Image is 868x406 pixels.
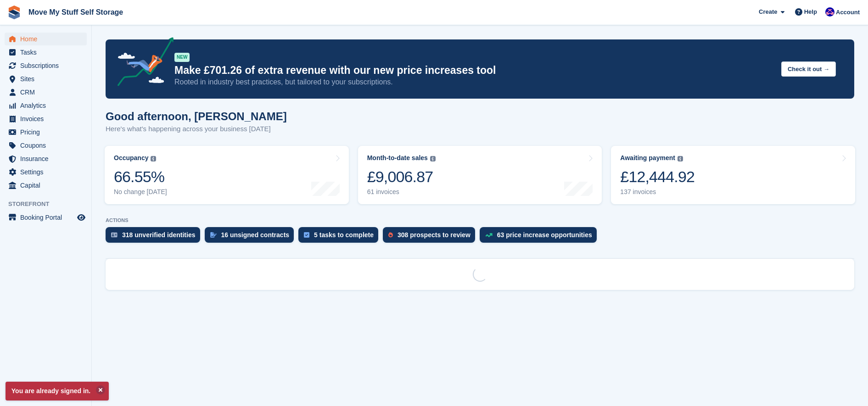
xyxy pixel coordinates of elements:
a: menu [5,211,87,224]
div: No change [DATE] [114,188,167,196]
div: 63 price increase opportunities [497,231,592,239]
p: Here's what's happening across your business [DATE] [106,124,287,134]
a: menu [5,139,87,152]
a: 63 price increase opportunities [480,227,601,247]
a: menu [5,72,87,85]
span: Coupons [20,139,75,152]
a: menu [5,86,87,99]
a: menu [5,46,87,59]
a: menu [5,166,87,178]
img: verify_identity-adf6edd0f0f0b5bbfe63781bf79b02c33cf7c696d77639b501bdc392416b5a36.svg [111,232,118,238]
img: task-75834270c22a3079a89374b754ae025e5fb1db73e45f91037f5363f120a921f8.svg [304,232,309,238]
span: Subscriptions [20,59,75,72]
span: Invoices [20,112,75,125]
div: 137 invoices [620,188,694,196]
a: menu [5,126,87,139]
span: CRM [20,86,75,99]
div: 308 prospects to review [398,231,470,239]
span: Capital [20,179,75,192]
a: menu [5,152,87,165]
div: Month-to-date sales [367,154,428,162]
span: Settings [20,166,75,178]
span: Pricing [20,126,75,139]
img: contract_signature_icon-13c848040528278c33f63329250d36e43548de30e8caae1d1a13099fd9432cc5.svg [210,232,217,238]
div: Occupancy [114,154,148,162]
div: 61 invoices [367,188,436,196]
button: Check it out → [781,61,836,77]
span: Sites [20,72,75,85]
a: menu [5,99,87,112]
img: Jade Whetnall [825,7,834,17]
span: Account [836,8,860,17]
a: menu [5,59,87,72]
a: Move My Stuff Self Storage [25,5,127,20]
span: Tasks [20,46,75,59]
a: menu [5,112,87,125]
a: Month-to-date sales £9,006.87 61 invoices [358,146,602,204]
span: Analytics [20,99,75,112]
span: Booking Portal [20,211,75,224]
a: menu [5,179,87,192]
div: 16 unsigned contracts [221,231,290,239]
span: Home [20,33,75,45]
a: 318 unverified identities [106,227,205,247]
a: 5 tasks to complete [298,227,383,247]
a: 308 prospects to review [383,227,480,247]
p: Rooted in industry best practices, but tailored to your subscriptions. [174,77,774,87]
div: £12,444.92 [620,167,694,186]
span: Storefront [8,200,91,209]
span: Insurance [20,152,75,165]
h1: Good afternoon, [PERSON_NAME] [106,110,287,122]
a: menu [5,33,87,45]
div: 318 unverified identities [122,231,196,239]
p: ACTIONS [106,217,854,223]
img: prospect-51fa495bee0391a8d652442698ab0144808aea92771e9ea1ae160a38d050c398.svg [388,232,393,238]
div: Awaiting payment [620,154,675,162]
a: Preview store [76,212,87,223]
img: stora-icon-8386f47178a22dfd0bd8f6a31ec36ba5ce8667c1dd55bd0f319d3a0aa187defe.svg [7,6,21,19]
img: price-adjustments-announcement-icon-8257ccfd72463d97f412b2fc003d46551f7dbcb40ab6d574587a9cd5c0d94... [110,37,174,89]
img: icon-info-grey-7440780725fd019a000dd9b08b2336e03edf1995a4989e88bcd33f0948082b44.svg [151,156,156,161]
div: £9,006.87 [367,167,436,186]
div: 66.55% [114,167,167,186]
img: price_increase_opportunities-93ffe204e8149a01c8c9dc8f82e8f89637d9d84a8eef4429ea346261dce0b2c0.svg [485,233,493,237]
img: icon-info-grey-7440780725fd019a000dd9b08b2336e03edf1995a4989e88bcd33f0948082b44.svg [430,156,436,161]
a: Occupancy 66.55% No change [DATE] [105,146,349,204]
a: 16 unsigned contracts [205,227,299,247]
div: NEW [174,53,190,62]
img: icon-info-grey-7440780725fd019a000dd9b08b2336e03edf1995a4989e88bcd33f0948082b44.svg [678,156,683,161]
p: You are already signed in. [6,382,109,400]
a: Awaiting payment £12,444.92 137 invoices [611,146,855,204]
div: 5 tasks to complete [314,231,374,239]
p: Make £701.26 of extra revenue with our new price increases tool [174,64,774,77]
span: Create [759,7,777,17]
span: Help [804,7,817,17]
